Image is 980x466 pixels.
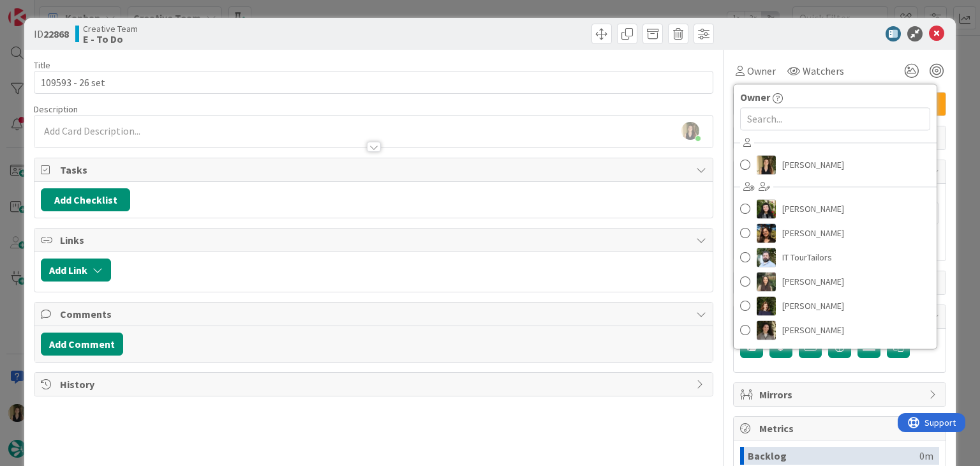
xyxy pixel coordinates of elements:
[757,223,776,243] img: DR
[34,26,69,41] span: ID
[919,447,933,465] div: 0m
[43,27,69,40] b: 22868
[740,107,930,130] input: Search...
[734,221,937,245] a: DR[PERSON_NAME]
[27,2,58,17] span: Support
[83,34,138,44] b: E - To Do
[734,318,937,342] a: MS[PERSON_NAME]
[734,294,937,318] a: MC[PERSON_NAME]
[83,24,138,34] span: Creative Team
[757,272,776,291] img: IG
[734,197,937,221] a: BC[PERSON_NAME]
[757,248,776,267] img: IT
[782,272,844,291] span: [PERSON_NAME]
[757,155,776,174] img: SP
[41,259,111,282] button: Add Link
[757,296,776,315] img: MC
[757,199,776,218] img: BC
[757,320,776,340] img: MS
[60,306,689,322] span: Comments
[734,153,937,177] a: SP[PERSON_NAME]
[60,232,689,248] span: Links
[782,248,832,267] span: IT TourTailors
[759,421,923,436] span: Metrics
[41,333,123,356] button: Add Comment
[782,223,844,243] span: [PERSON_NAME]
[41,188,130,211] button: Add Checklist
[734,245,937,269] a: ITIT TourTailors
[34,59,50,71] label: Title
[782,199,844,218] span: [PERSON_NAME]
[782,296,844,315] span: [PERSON_NAME]
[782,155,844,174] span: [PERSON_NAME]
[34,103,78,115] span: Description
[759,387,923,402] span: Mirrors
[60,162,689,177] span: Tasks
[681,122,699,140] img: C71RdmBlZ3pIy3ZfdYSH8iJ9DzqQwlfe.jpg
[747,63,776,79] span: Owner
[803,63,844,79] span: Watchers
[740,89,770,105] span: Owner
[60,377,689,392] span: History
[782,320,844,340] span: [PERSON_NAME]
[734,269,937,294] a: IG[PERSON_NAME]
[34,71,713,94] input: type card name here...
[748,447,919,465] div: Backlog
